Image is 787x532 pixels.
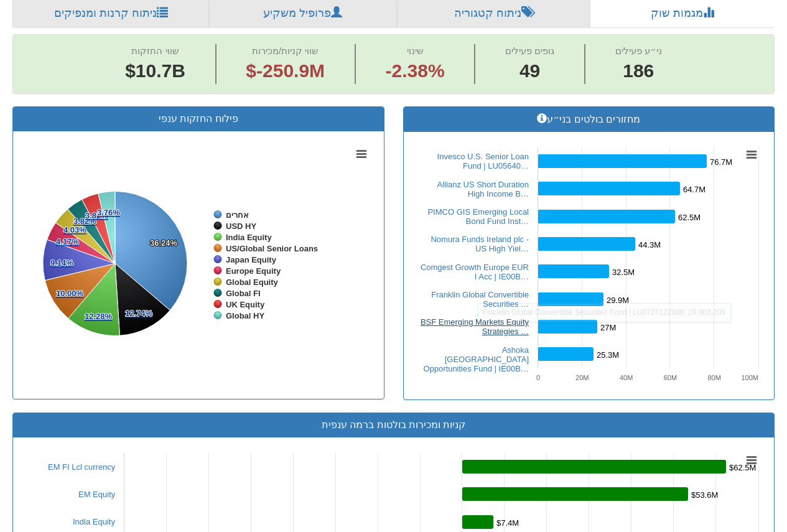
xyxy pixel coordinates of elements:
tspan: $53.6M [691,490,718,500]
tspan: 12.74% [125,309,153,318]
tspan: 12.28% [85,312,113,321]
tspan: USD HY [226,222,256,231]
tspan: Europe Equity [226,266,281,276]
tspan: 3.76% [97,208,120,217]
a: EM Equity [78,490,115,499]
a: Allianz US Short Duration High Income B… [437,180,529,198]
text: 20M [575,374,589,381]
tspan: $62.5M [729,463,756,472]
tspan: India Equity [226,233,272,242]
tspan: 4.17% [56,237,79,246]
a: Invesco U.S. Senior Loan Fund | LU05640… [437,152,529,170]
tspan: Global FI [226,289,261,298]
tspan: 3.82% [73,217,96,226]
a: India Equity [73,517,115,526]
h3: קניות ומכירות בולטות ברמה ענפית [22,419,765,431]
span: $10.7B [125,60,185,81]
a: PIMCO GIS Emerging Local Bond Fund Inst… [427,207,529,226]
text: 100M [741,374,758,381]
tspan: 44.3M [638,240,661,250]
a: Ashoka [GEOGRAPHIC_DATA] Opportunities Fund | IE00B… [423,345,529,373]
h3: מחזורים בולטים בני״ע [413,113,765,125]
a: Franklin Global Convertible Securities … [431,290,529,309]
tspan: אחרים [226,210,249,220]
span: 49 [505,58,554,85]
text: 80M [707,374,720,381]
tspan: 9.14% [50,258,73,268]
a: EM FI Lcl currency [48,462,115,472]
tspan: 36.24% [150,238,178,248]
span: שינוי [407,45,424,56]
text: 0 [536,374,540,381]
tspan: Global HY [226,311,264,320]
text: 40M [620,374,633,381]
h3: פילוח החזקות ענפי [22,113,375,124]
span: גופים פעילים [505,45,554,56]
tspan: 4.03% [63,225,86,235]
tspan: $7.4M [496,518,519,528]
tspan: 32.5M [612,268,635,277]
tspan: Japan Equity [226,255,277,264]
text: 60M [664,374,677,381]
tspan: Global Equity [226,278,279,287]
a: Comgest Growth Europe EUR I Acc | IE00B… [421,263,529,281]
span: ני״ע פעילים [615,45,662,56]
a: BSF Emerging Markets Equity Strategies … [421,317,529,336]
span: 186 [615,58,662,85]
span: -2.38% [386,58,445,85]
tspan: 64.7M [683,185,706,194]
tspan: 25.3M [597,350,619,360]
a: Nomura Funds Ireland plc - US High Yiel… [431,235,529,253]
span: $-250.9M [246,60,325,81]
tspan: 3.82% [85,211,108,220]
tspan: US/Global Senior Loans [226,244,318,253]
tspan: 27M [600,323,616,332]
span: שווי החזקות [131,45,179,56]
tspan: 62.5M [678,213,701,222]
tspan: 76.7M [710,157,732,167]
span: שווי קניות/מכירות [252,45,319,56]
tspan: 29.9M [607,296,629,305]
tspan: UK Equity [226,300,265,309]
tspan: 10.00% [56,289,84,298]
